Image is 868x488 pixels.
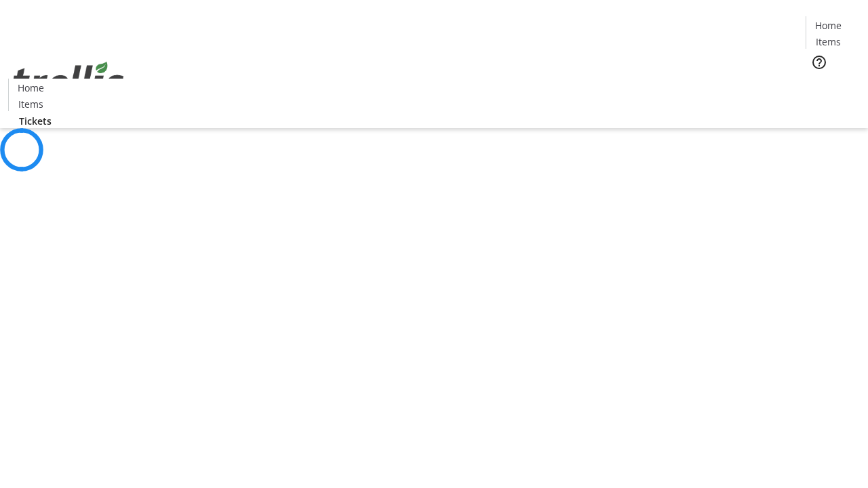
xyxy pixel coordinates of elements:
span: Home [815,18,842,33]
a: Items [9,97,52,111]
span: Tickets [816,79,849,93]
span: Items [18,97,43,111]
img: Orient E2E Organization CqHrCUIKGa's Logo [8,47,129,115]
a: Home [806,18,850,33]
a: Items [806,35,850,49]
span: Home [18,81,44,95]
a: Tickets [8,114,62,128]
button: Help [806,49,833,76]
a: Tickets [806,79,860,93]
span: Tickets [19,114,52,128]
a: Home [9,81,52,95]
span: Items [816,35,841,49]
